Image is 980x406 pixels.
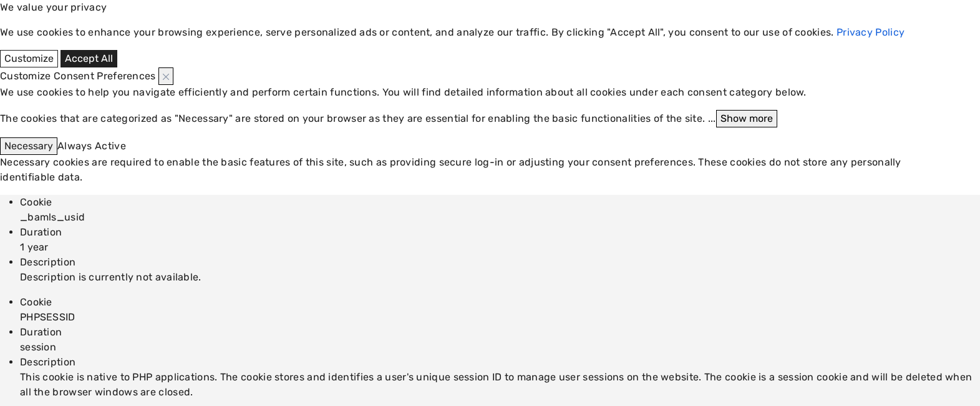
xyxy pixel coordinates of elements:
[20,370,980,400] div: This cookie is native to PHP applications. The cookie stores and identifies a user's unique sessi...
[716,110,777,127] button: Show more
[158,67,173,85] button: Close
[20,240,980,255] div: 1 year
[61,50,117,67] button: Accept All
[20,325,980,340] div: Duration
[20,270,980,285] div: Description is currently not available.
[837,26,905,38] a: Privacy Policy
[57,140,126,152] span: Always Active
[20,225,980,240] div: Duration
[20,310,980,325] div: PHPSESSID
[20,195,980,210] div: Cookie
[20,255,980,270] div: Description
[163,74,169,80] img: Close
[20,210,980,225] div: _bamls_usid
[20,295,980,310] div: Cookie
[20,355,980,370] div: Description
[20,340,980,355] div: session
